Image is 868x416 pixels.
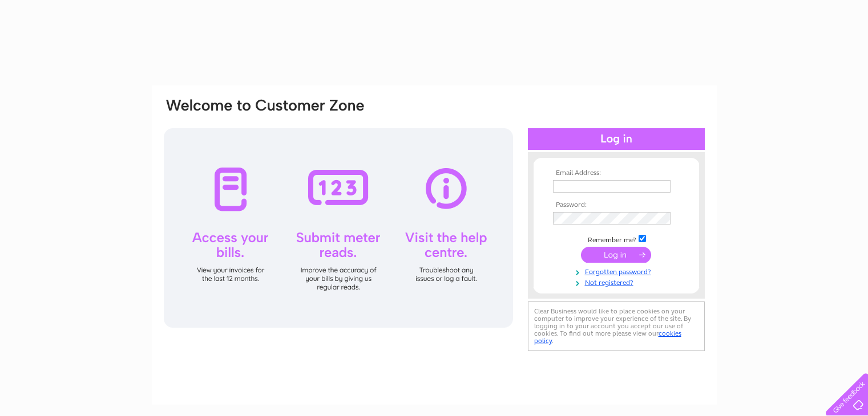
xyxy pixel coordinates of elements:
td: Remember me? [550,233,683,244]
a: Forgotten password? [553,266,683,276]
a: Not registered? [553,276,683,287]
input: Submit [581,247,651,263]
th: Password: [550,201,683,209]
div: Clear Business would like to place cookies on your computer to improve your experience of the sit... [528,301,705,351]
a: cookies policy [534,329,681,345]
th: Email Address: [550,169,683,177]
